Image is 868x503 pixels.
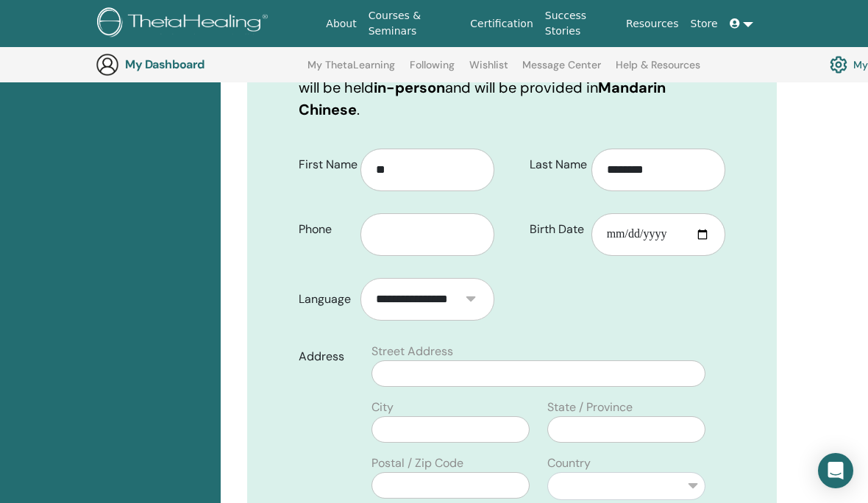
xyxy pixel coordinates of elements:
[371,343,453,360] label: Street Address
[96,53,119,76] img: generic-user-icon.jpg
[288,215,360,243] label: Phone
[522,59,601,82] a: Message Center
[469,59,508,82] a: Wishlist
[288,343,363,371] label: Address
[620,10,685,38] a: Resources
[288,285,360,313] label: Language
[288,151,360,179] label: First Name
[320,10,362,38] a: About
[97,7,273,40] img: logo.png
[363,2,465,45] a: Courses & Seminars
[685,10,724,38] a: Store
[299,78,666,119] b: Mandarin Chinese
[547,399,633,416] label: State / Province
[371,454,463,472] label: Postal / Zip Code
[519,151,591,179] label: Last Name
[464,10,538,38] a: Certification
[539,2,620,45] a: Success Stories
[616,59,700,82] a: Help & Resources
[307,59,395,82] a: My ThetaLearning
[519,215,591,243] label: Birth Date
[410,59,455,82] a: Following
[818,453,853,488] div: Open Intercom Messenger
[374,78,445,97] b: in-person
[830,52,847,77] img: cog.svg
[371,399,394,416] label: City
[547,454,591,472] label: Country
[125,57,272,71] h3: My Dashboard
